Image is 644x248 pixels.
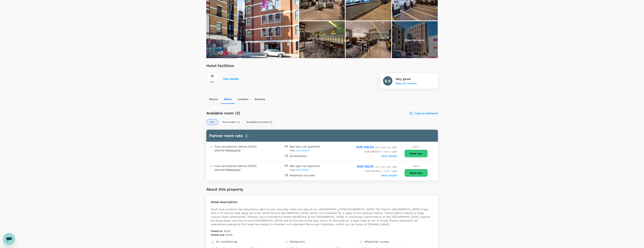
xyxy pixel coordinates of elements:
[357,165,397,168] span: / per room, per night
[299,21,345,59] img: Interior Restaurant
[296,149,309,152] span: rate details
[206,63,239,69] h6: Hotel facilities
[404,150,428,157] button: Book now
[211,230,223,233] span: Check in :
[290,169,309,171] span: View
[227,149,233,152] span: fees
[364,240,389,243] span: Wheelchair access
[413,145,419,148] span: Sabre
[382,154,397,157] label: Rate details
[365,170,378,172] span: EUR 354.18
[392,21,438,59] img: Exterior
[284,164,288,168] img: double-bed-icon
[405,38,425,42] p: View 28+ more
[296,169,309,171] span: rate details
[215,164,265,172] div: Free cancellation before [DATE] (standard apply)
[3,233,15,245] iframe: Button to launch messaging window
[215,145,265,152] div: Free cancellation before [DATE] (standard apply)
[346,21,391,59] img: Interior Restaurant
[290,149,309,152] span: View
[211,229,433,233] p: 15:00
[244,119,275,125] button: Breakfast Included (1)
[211,233,225,236] span: Check out :
[365,150,397,153] span: for 1 room 1 night
[290,173,315,177] div: Breakfast included
[365,170,397,172] span: for 1 room 1 night
[290,154,307,158] div: No breakfast
[284,145,288,148] img: double-bed-icon
[211,200,433,204] p: Hotel description
[382,174,397,177] label: Rate details
[290,240,305,243] span: Restaurant
[395,82,416,85] button: Read all reviews
[357,145,374,149] span: EUR 339.94
[413,165,419,167] span: Sabre
[224,97,231,101] p: About
[211,233,433,237] p: 12:00
[210,81,214,83] div: Wifi
[404,169,428,177] button: Book now
[216,240,237,243] span: Air conditioning
[206,186,243,192] h6: About this property
[206,119,218,125] button: All
[237,97,249,101] p: Location
[290,164,320,168] div: Bed type not specified
[395,77,416,81] p: Very good
[357,146,397,149] span: / per room, per night
[290,145,320,148] div: Bed type not specified
[227,168,233,171] span: fees
[206,110,341,116] h6: Available room (2)
[209,133,435,139] h6: Partner room rate
[223,78,239,81] button: View details
[244,134,249,138] img: info-tooltip-icon
[365,150,378,153] span: EUR 338.25
[410,112,438,115] label: Copy to clipboard
[209,97,218,101] p: Rooms
[385,78,390,84] h6: 8.6
[220,119,243,125] button: Refundable (2)
[357,165,374,168] span: EUR 355.87
[255,97,265,101] p: Reviews
[211,207,433,226] p: You'll have London's top attractions right on your doorstep when you stay at our [GEOGRAPHIC_DATA...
